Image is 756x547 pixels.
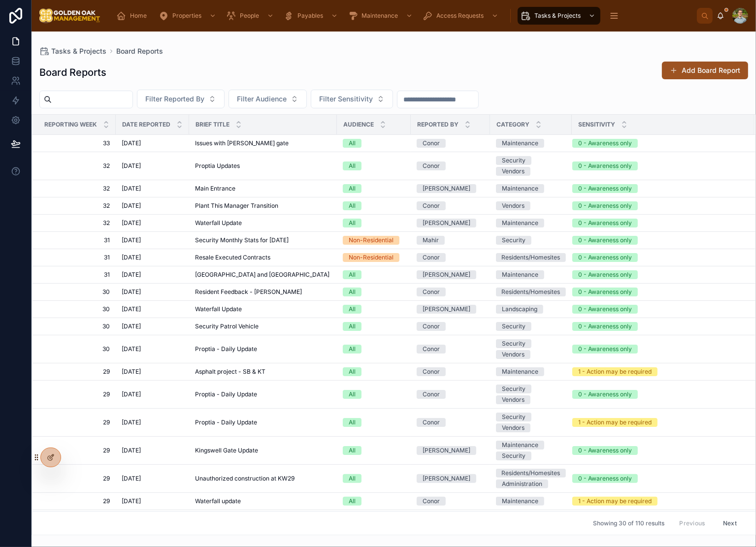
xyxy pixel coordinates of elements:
span: [DATE] [122,219,141,227]
a: Non-Residential [343,236,405,245]
a: 1 - Action may be required [572,497,743,506]
span: Maintenance [362,12,398,20]
div: Maintenance [502,270,538,279]
span: [DATE] [122,236,141,244]
span: 32 [44,219,110,227]
a: 0 - Awareness only [572,270,743,279]
div: All [349,390,356,399]
span: [DATE] [122,185,141,193]
a: [GEOGRAPHIC_DATA] and [GEOGRAPHIC_DATA] [195,271,331,279]
a: All [343,184,405,193]
a: 30 [44,305,110,313]
a: Conor [417,161,484,170]
a: All [343,161,405,170]
a: All [343,288,405,296]
a: All [343,345,405,354]
div: Maintenance [502,367,538,376]
div: Residents/Homesites [502,253,560,262]
a: [DATE] [122,322,183,330]
span: Reporting Week [44,121,97,129]
span: Main Entrance [195,185,235,193]
a: Kingswell Gate Update [195,447,331,454]
span: Security Patrol Vehicle [195,322,259,330]
a: 31 [44,236,110,244]
a: Residents/Homesites [496,253,566,262]
div: Maintenance [502,184,538,193]
div: Landscaping [502,305,537,314]
a: MaintenanceSecurity [496,441,566,460]
a: 30 [44,322,110,330]
a: Conor [417,201,484,210]
a: Home [113,7,154,25]
a: Board Reports [116,46,163,56]
div: Security [502,413,526,421]
div: Vendors [502,395,525,404]
div: Vendors [502,201,525,210]
a: Unauthorized construction at KW29 [195,475,331,483]
a: Mahir [417,236,484,245]
span: Showing 30 of 110 results [593,519,664,527]
a: [PERSON_NAME] [417,270,484,279]
span: Security Monthly Stats for [DATE] [195,236,289,244]
a: [DATE] [122,162,183,170]
a: [PERSON_NAME] [417,305,484,314]
a: All [343,305,405,314]
a: Main Entrance [195,185,331,193]
span: Audience [343,121,374,129]
a: 0 - Awareness only [572,184,743,193]
a: SecurityVendors [496,385,566,404]
a: [DATE] [122,271,183,279]
div: Conor [423,418,440,427]
a: Proptia Updates [195,162,331,170]
div: 0 - Awareness only [578,139,632,148]
div: All [349,270,356,279]
a: Resident Feedback - [PERSON_NAME] [195,288,331,296]
span: 29 [44,447,110,454]
span: [DATE] [122,418,141,426]
div: Security [502,236,526,245]
a: [DATE] [122,139,183,147]
a: 31 [44,271,110,279]
div: All [349,497,356,506]
a: Maintenance [496,139,566,148]
span: [DATE] [122,271,141,279]
a: 30 [44,345,110,353]
a: 0 - Awareness only [572,139,743,148]
a: Conor [417,288,484,296]
span: 29 [44,497,110,505]
div: Administration [502,480,542,488]
a: [DATE] [122,305,183,313]
div: All [349,418,356,427]
h1: Board Reports [39,65,106,79]
button: Add Board Report [662,62,748,79]
div: 0 - Awareness only [578,474,632,483]
span: [DATE] [122,390,141,398]
div: Residents/Homesites [502,469,560,478]
a: Non-Residential [343,253,405,262]
div: 0 - Awareness only [578,253,632,262]
div: Conor [423,201,440,210]
span: Issues with [PERSON_NAME] gate [195,139,289,147]
div: Non-Residential [349,236,394,245]
div: [PERSON_NAME] [423,446,470,455]
a: 29 [44,418,110,426]
a: Asphalt project - SB & KT [195,368,331,376]
div: All [349,201,356,210]
a: 0 - Awareness only [572,236,743,245]
a: 29 [44,368,110,376]
a: 33 [44,139,110,147]
div: Mahir [423,236,439,245]
span: Reported By [417,121,459,129]
div: Maintenance [502,497,538,506]
div: All [349,345,356,354]
a: All [343,322,405,331]
span: Date Reported [122,121,170,129]
a: Maintenance [496,270,566,279]
a: Access Requests [420,7,503,25]
a: People [223,7,279,25]
span: [DATE] [122,305,141,313]
a: 29 [44,475,110,483]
